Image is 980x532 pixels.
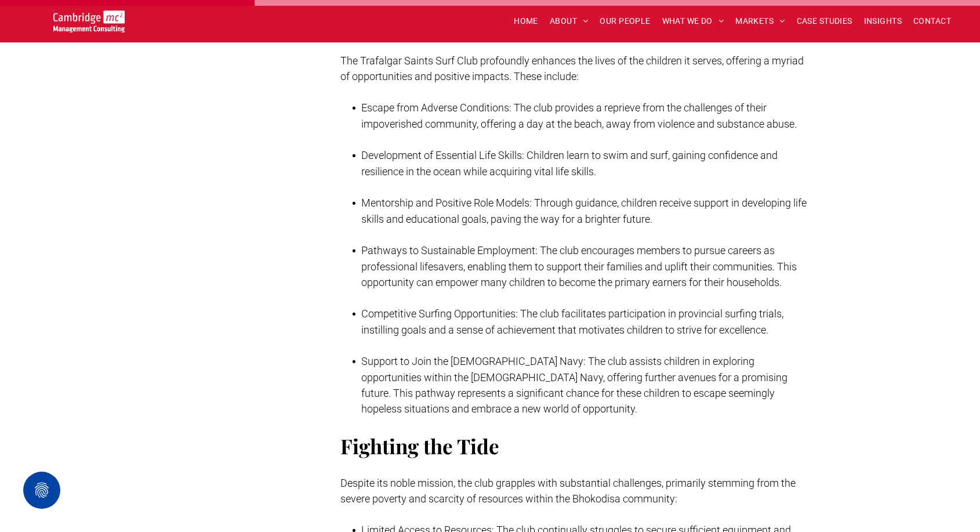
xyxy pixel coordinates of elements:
span: Escape from Adverse Conditions: The club provides a reprieve from the challenges of their impover... [361,102,797,130]
img: Go to Homepage [53,10,125,32]
span: Development of Essential Life Skills: Children learn to swim and surf, gaining confidence and res... [361,149,778,178]
a: WHAT WE DO [656,12,730,30]
a: Your Business Transformed | Cambridge Management Consulting [53,12,125,24]
span: Pathways to Sustainable Employment: The club encourages members to pursue careers as professional... [361,244,797,288]
span: Mentorship and Positive Role Models: Through guidance, children receive support in developing lif... [361,197,807,225]
span: Competitive Surfing Opportunities: The club facilitates participation in provincial surfing trial... [361,307,783,336]
a: CASE STUDIES [791,12,858,30]
a: MARKETS [729,12,790,30]
a: HOME [508,12,544,30]
a: CONTACT [908,12,957,30]
span: Despite its noble mission, the club grapples with substantial challenges, primarily stemming from... [340,477,796,505]
span: Support to Join the [DEMOGRAPHIC_DATA] Navy: The club assists children in exploring opportunities... [361,355,787,415]
a: ABOUT [544,12,594,30]
span: Fighting the Tide [340,432,499,459]
a: INSIGHTS [858,12,908,30]
a: OUR PEOPLE [594,12,656,30]
span: The Trafalgar Saints Surf Club profoundly enhances the lives of the children it serves, offering ... [340,55,804,82]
